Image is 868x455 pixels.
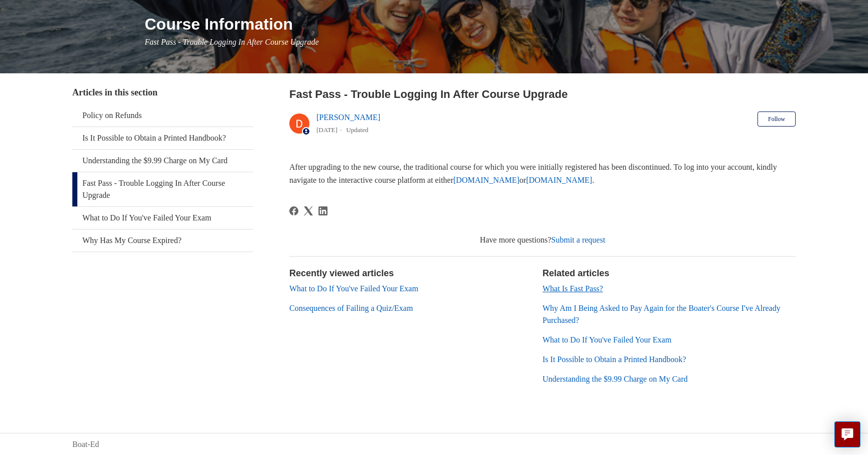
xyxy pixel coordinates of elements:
svg: Share this page on Facebook [289,206,298,215]
a: Consequences of Failing a Quiz/Exam [289,304,413,312]
a: LinkedIn [318,206,328,215]
div: Have more questions? [289,234,796,246]
a: Is It Possible to Obtain a Printed Handbook? [72,127,253,149]
svg: Share this page on X Corp [304,206,313,215]
li: Updated [346,126,368,134]
a: Understanding the $9.99 Charge on My Card [542,375,688,383]
span: Articles in this section [72,87,157,97]
a: Why Has My Course Expired? [72,230,253,252]
a: What to Do If You've Failed Your Exam [72,207,253,229]
button: Follow Article [757,111,796,127]
button: Live chat [834,421,860,447]
span: After upgrading to the new course, the traditional course for which you were initially registered... [289,163,777,184]
a: What to Do If You've Failed Your Exam [542,335,672,344]
h2: Recently viewed articles [289,267,532,280]
a: [PERSON_NAME] [316,113,380,122]
a: X Corp [304,206,313,215]
span: Fast Pass - Trouble Logging In After Course Upgrade [145,38,319,46]
a: Submit a request [551,236,605,244]
a: Is It Possible to Obtain a Printed Handbook? [542,355,686,364]
a: Boat-Ed [72,438,99,450]
time: 03/01/2024, 14:18 [316,126,338,134]
a: Understanding the $9.99 Charge on My Card [72,150,253,172]
a: [DOMAIN_NAME] [454,176,520,184]
a: What to Do If You've Failed Your Exam [289,284,418,293]
a: Policy on Refunds [72,104,253,127]
a: [DOMAIN_NAME] [526,176,592,184]
h1: Course Information [145,12,796,36]
h2: Fast Pass - Trouble Logging In After Course Upgrade [289,86,796,102]
a: What Is Fast Pass? [542,284,603,293]
svg: Share this page on LinkedIn [318,206,328,215]
a: Why Am I Being Asked to Pay Again for the Boater's Course I've Already Purchased? [542,304,781,324]
a: Facebook [289,206,298,215]
a: Fast Pass - Trouble Logging In After Course Upgrade [72,172,253,206]
h2: Related articles [542,267,796,280]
